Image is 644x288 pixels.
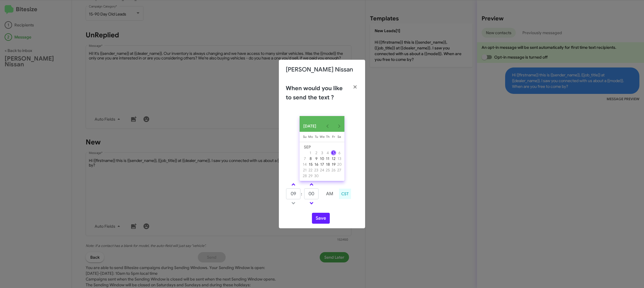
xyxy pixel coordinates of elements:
div: 1 [308,150,313,155]
div: 4 [325,150,330,155]
div: 9 [314,156,319,161]
div: 29 [308,173,313,178]
div: 30 [314,173,319,178]
button: September 21, 2025 [302,167,308,173]
input: HH [286,188,300,199]
div: 5 [331,150,336,155]
div: 19 [331,162,336,167]
button: September 25, 2025 [325,167,331,173]
button: September 30, 2025 [313,173,319,179]
button: Previous month [322,120,333,132]
span: Su [303,135,306,139]
button: September 12, 2025 [331,156,336,161]
span: [DATE] [303,121,316,131]
div: 20 [337,162,342,167]
div: 25 [325,167,330,173]
button: September 15, 2025 [308,161,313,167]
span: Mo [308,135,313,139]
span: We [320,135,325,139]
div: 13 [337,156,342,161]
button: September 14, 2025 [302,161,308,167]
button: September 18, 2025 [325,161,331,167]
button: September 19, 2025 [331,161,336,167]
div: 27 [337,167,342,173]
td: : [301,188,304,200]
button: September 10, 2025 [319,156,325,161]
button: September 23, 2025 [313,167,319,173]
span: Sa [338,135,341,139]
input: MM [304,188,319,199]
div: 18 [325,162,330,167]
button: September 1, 2025 [308,150,313,156]
button: Choose month and year [299,120,322,132]
button: Save [312,213,330,224]
div: 22 [308,167,313,173]
button: September 4, 2025 [325,150,331,156]
div: 26 [331,167,336,173]
button: September 6, 2025 [336,150,342,156]
button: September 28, 2025 [302,173,308,179]
div: 12 [331,156,336,161]
div: 24 [319,167,325,173]
div: 21 [302,167,307,173]
button: September 8, 2025 [308,156,313,161]
button: AM [322,188,337,199]
span: Th [326,135,329,139]
button: September 16, 2025 [313,161,319,167]
h2: When would you like to send the text ? [286,84,347,102]
button: September 3, 2025 [319,150,325,156]
div: 3 [319,150,325,155]
div: 11 [325,156,330,161]
button: Next month [333,120,345,132]
button: September 7, 2025 [302,156,308,161]
div: 14 [302,162,307,167]
button: September 27, 2025 [336,167,342,173]
button: September 17, 2025 [319,161,325,167]
div: 23 [314,167,319,173]
button: September 9, 2025 [313,156,319,161]
button: September 2, 2025 [313,150,319,156]
button: September 22, 2025 [308,167,313,173]
button: September 11, 2025 [325,156,331,161]
div: 7 [302,156,307,161]
div: 16 [314,162,319,167]
button: September 13, 2025 [336,156,342,161]
td: SEP [302,144,342,150]
div: CST [339,189,351,199]
div: 8 [308,156,313,161]
div: 10 [319,156,325,161]
span: Fr [332,135,335,139]
button: September 29, 2025 [308,173,313,179]
button: September 24, 2025 [319,167,325,173]
div: 28 [302,173,307,178]
div: 6 [337,150,342,155]
div: 17 [319,162,325,167]
div: 2 [314,150,319,155]
button: September 26, 2025 [331,167,336,173]
button: September 5, 2025 [331,150,336,156]
div: 15 [308,162,313,167]
button: September 20, 2025 [336,161,342,167]
span: Tu [315,135,318,139]
div: [PERSON_NAME] Nissan [279,60,365,79]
